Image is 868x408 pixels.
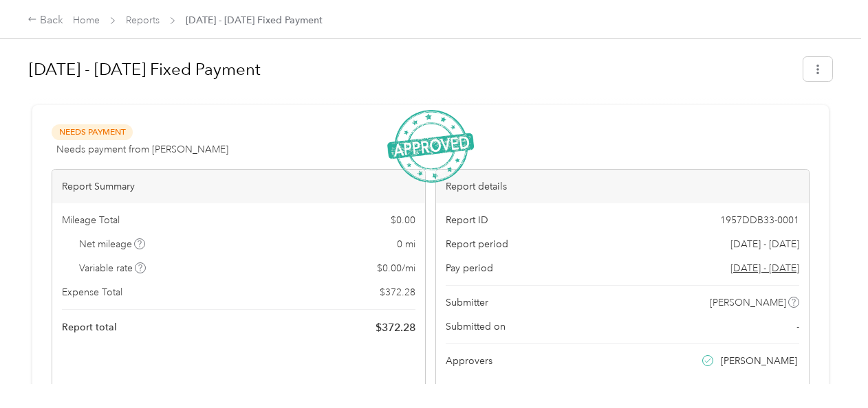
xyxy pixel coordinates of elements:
[377,261,415,275] span: $ 0.00 / mi
[730,237,799,251] span: [DATE] - [DATE]
[446,354,492,368] span: Approvers
[28,12,63,29] div: Back
[730,261,799,275] span: Go to pay period
[62,320,117,335] span: Report total
[62,213,120,227] span: Mileage Total
[79,261,147,275] span: Variable rate
[380,285,415,299] span: $ 372.28
[29,53,794,86] h1: Sep 1 - 30, 2025 Fixed Payment
[446,261,493,275] span: Pay period
[126,14,160,26] a: Reports
[376,319,415,336] span: $ 372.28
[52,170,425,203] div: Report Summary
[446,319,506,334] span: Submitted on
[397,237,415,251] span: 0 mi
[796,319,799,334] span: -
[391,213,415,227] span: $ 0.00
[52,124,133,140] span: Needs Payment
[446,237,508,251] span: Report period
[446,213,488,227] span: Report ID
[62,285,122,299] span: Expense Total
[436,170,809,203] div: Report details
[710,295,786,310] span: [PERSON_NAME]
[446,295,488,310] span: Submitter
[720,213,799,227] span: 1957DDB33-0001
[791,331,868,408] iframe: Everlance-gr Chat Button Frame
[721,354,797,368] span: [PERSON_NAME]
[73,14,100,26] a: Home
[186,13,323,27] span: [DATE] - [DATE] Fixed Payment
[387,110,474,183] img: ApprovedStamp
[56,142,228,157] span: Needs payment from [PERSON_NAME]
[79,237,146,251] span: Net mileage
